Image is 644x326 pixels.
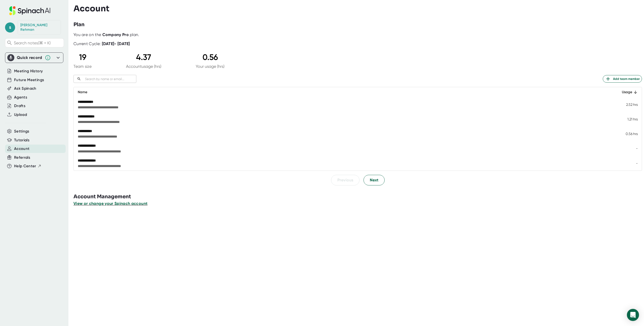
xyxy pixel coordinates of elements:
span: Previous [337,177,353,183]
input: Search by name or email... [83,76,136,82]
button: View or change your Spinach account [73,201,147,207]
button: Add team member [603,75,642,83]
td: - [611,141,642,156]
h3: Account [73,4,109,13]
button: Next [364,175,385,185]
div: You are on the plan. [73,32,642,37]
div: Saif Rehman [20,23,58,32]
h3: Account Management [73,193,644,201]
td: 1.21 hrs [611,112,642,126]
b: [DATE] - [DATE] [102,41,130,46]
button: Help Center [14,163,42,169]
div: Your usage (hrs) [196,64,224,69]
span: View or change your Spinach account [73,201,147,206]
button: Agents [14,94,27,100]
button: Referrals [14,155,30,160]
div: 0.56 [196,52,224,62]
div: Name [78,89,607,95]
button: Drafts [14,103,25,109]
td: - [611,156,642,171]
div: Current Cycle: [73,41,130,46]
td: 0.56 hrs [611,126,642,141]
button: Account [14,146,29,152]
button: Settings [14,128,29,134]
span: Next [370,177,378,183]
button: Ask Spinach [14,86,36,91]
span: Help Center [14,163,36,169]
td: 2.52 hrs [611,97,642,112]
span: Add team member [605,76,640,82]
button: Future Meetings [14,77,44,83]
div: 4.37 [126,52,161,62]
button: Previous [331,175,359,185]
span: s [5,22,15,32]
div: Quick record [17,55,42,60]
h3: Plan [73,21,85,28]
div: Open Intercom Messenger [627,309,639,321]
button: Meeting History [14,68,43,74]
b: Company Pro [102,32,129,37]
div: 19 [73,52,92,62]
div: Quick record [7,53,61,63]
div: Team size [73,64,92,69]
div: Account usage (hrs) [126,64,161,69]
div: Usage [615,89,638,95]
span: Search notes (⌘ + K) [14,41,51,45]
button: Upload [14,112,27,118]
button: Tutorials [14,137,29,143]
